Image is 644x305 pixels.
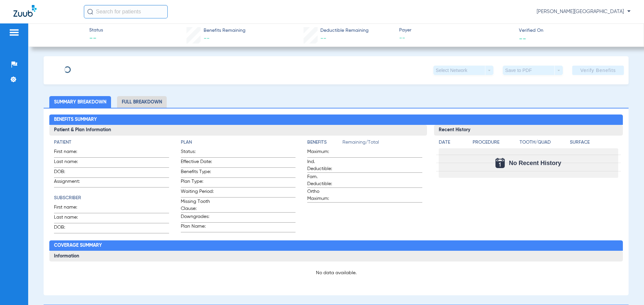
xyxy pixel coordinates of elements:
[181,148,214,157] span: Status:
[54,139,169,146] h4: Patient
[181,158,214,167] span: Effective Date:
[520,139,568,148] app-breakdown-title: Tooth/Quad
[307,139,342,146] h4: Benefits
[181,223,214,232] span: Plan Name:
[434,125,623,136] h3: Recent History
[399,27,513,34] span: Payer
[89,27,103,34] span: Status
[54,224,87,233] span: DOB:
[87,9,93,15] img: Search Icon
[54,178,87,187] span: Assignment:
[399,34,513,43] span: --
[117,96,167,108] li: Full Breakdown
[204,35,210,42] span: --
[204,27,246,34] span: Benefits Remaining
[89,34,103,44] span: --
[509,160,561,166] span: No Recent History
[9,28,19,36] img: hamburger-icon
[181,178,214,187] span: Plan Type:
[49,251,623,261] h3: Information
[473,139,517,146] h4: Procedure
[307,158,340,172] span: Ind. Deductible:
[13,5,37,17] img: Zuub Logo
[181,198,214,212] span: Missing Tooth Clause:
[181,213,214,222] span: Downgrades:
[54,148,87,157] span: First name:
[54,270,618,276] p: No data available.
[307,139,342,148] app-breakdown-title: Benefits
[54,158,87,167] span: Last name:
[54,195,169,202] h4: Subscriber
[439,139,467,146] h4: Date
[307,148,340,157] span: Maximum:
[54,214,87,223] span: Last name:
[537,8,631,15] span: [PERSON_NAME][GEOGRAPHIC_DATA]
[473,139,517,148] app-breakdown-title: Procedure
[439,139,467,148] app-breakdown-title: Date
[320,27,369,34] span: Deductible Remaining
[570,139,618,146] h4: Surface
[181,188,214,197] span: Waiting Period:
[320,35,326,42] span: --
[495,158,505,168] img: Calendar
[520,139,568,146] h4: Tooth/Quad
[570,139,618,148] app-breakdown-title: Surface
[84,5,168,18] input: Search for patients
[519,35,526,42] span: --
[307,188,340,202] span: Ortho Maximum:
[54,204,87,213] span: First name:
[49,96,111,108] li: Summary Breakdown
[307,173,340,187] span: Fam. Deductible:
[181,139,296,146] h4: Plan
[54,168,87,177] span: DOB:
[49,125,427,136] h3: Patient & Plan Information
[49,115,623,125] h2: Benefits Summary
[342,139,422,148] span: Remaining/Total
[519,27,633,34] span: Verified On
[181,168,214,177] span: Benefits Type:
[49,240,623,251] h2: Coverage Summary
